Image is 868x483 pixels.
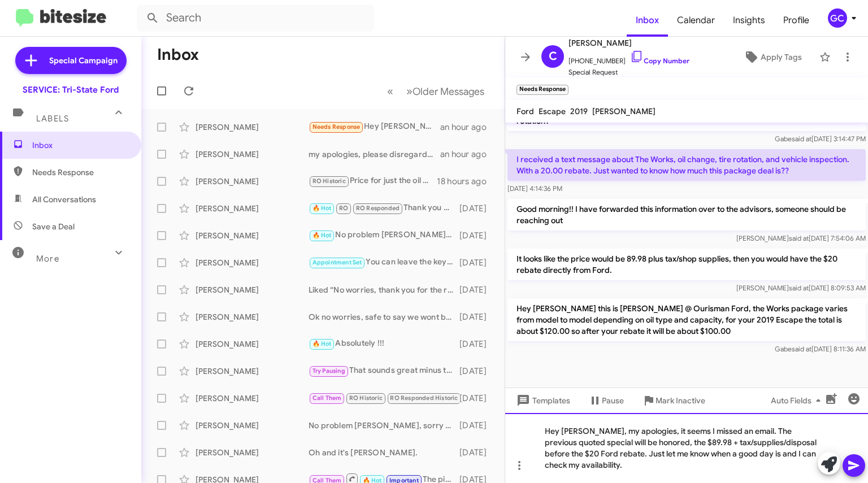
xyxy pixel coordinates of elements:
div: Ok no worries, safe to say we wont be seeing you for service needs. If you are ever in the area a... [309,311,459,323]
span: « [387,84,393,98]
button: Pause [579,390,633,411]
span: Older Messages [413,85,484,98]
button: Auto Fields [762,390,834,411]
span: Needs Response [32,167,128,178]
div: Liked “No worries, thank you for the reply and update! If you are ever in the area and need assis... [309,284,459,295]
span: More [36,254,59,264]
div: [DATE] [459,393,496,404]
span: RO Responded Historic [390,394,458,402]
button: GC [818,8,856,28]
span: Gabe [DATE] 8:11:36 AM [775,345,866,353]
span: Special Request [568,67,689,78]
div: Thank you Mrs. [PERSON_NAME], just let us know if we can ever help. Have a great day! [309,202,459,215]
div: [PERSON_NAME] [196,447,309,458]
span: 🔥 Hot [313,204,332,212]
span: Pause [602,390,624,411]
div: Oh and it's [PERSON_NAME]. [309,447,459,458]
div: You can leave the key in the vehicle or hand it to them. They will be there to pick up at about 9... [309,256,459,269]
span: All Conversations [32,194,96,205]
div: my apologies, please disregard the system generated text [309,149,440,160]
p: It looks like the price would be 89.98 plus tax/shop supplies, then you would have the $20 rebate... [507,249,866,280]
span: Gabe [DATE] 3:14:47 PM [775,134,866,143]
span: RO Responded [356,204,400,212]
span: RO [339,204,348,212]
span: 🔥 Hot [313,340,332,347]
button: Templates [505,390,579,411]
div: [PERSON_NAME] [196,121,309,133]
div: [DATE] [459,311,496,323]
div: an hour ago [440,121,496,133]
span: [PERSON_NAME] [DATE] 7:54:06 AM [736,234,866,242]
div: [PERSON_NAME] [196,338,309,350]
a: Insights [724,4,774,37]
button: Previous [380,80,400,103]
span: said at [789,234,809,242]
a: Inbox [627,4,668,37]
a: Calendar [668,4,724,37]
nav: Page navigation example [381,80,491,103]
div: [PERSON_NAME] [196,393,309,404]
span: C [549,47,557,66]
span: Call Them [313,394,342,402]
a: Profile [774,4,818,37]
span: said at [792,134,811,143]
div: Absolutely !!! [309,337,459,350]
div: [PERSON_NAME] [196,230,309,241]
p: Good morning!! I have forwarded this information over to the advisors, someone should be reaching... [507,199,866,230]
span: Escape [539,106,566,116]
div: [DATE] [459,447,496,458]
h1: Inbox [157,46,199,64]
div: [DATE] [459,230,496,241]
div: Ok I completely understand that, just let us know if we can ever help. [309,391,459,404]
span: Save a Deal [32,221,75,232]
button: Next [400,80,491,103]
div: 18 hours ago [437,176,496,187]
div: No problem [PERSON_NAME], just let us know if we can ever help. Thank you [309,229,459,242]
span: Ford [517,106,534,116]
div: Hey [PERSON_NAME], my apologies, it seems I missed an email. The previous quoted special will be ... [505,413,868,483]
div: Price for just the oil and filter would be about $150.00, the oil change labor is $35.00, parts t... [309,175,437,188]
span: Templates [514,390,570,411]
span: [PERSON_NAME] [592,106,656,116]
div: [PERSON_NAME] [196,311,309,323]
span: 🔥 Hot [313,232,332,239]
div: [PERSON_NAME] [196,257,309,268]
div: [DATE] [459,365,496,377]
small: Needs Response [517,85,568,95]
span: [PERSON_NAME] [DATE] 8:09:53 AM [736,284,866,292]
span: Apply Tags [761,47,802,67]
span: Appointment Set [313,259,362,266]
span: [PHONE_NUMBER] [568,50,689,67]
span: Labels [36,114,69,124]
p: Hey [PERSON_NAME] this is [PERSON_NAME] @ Ourisman Ford, the Works package varies from model to m... [507,298,866,341]
span: Mark Inactive [656,390,705,411]
div: [PERSON_NAME] [196,420,309,431]
div: No problem [PERSON_NAME], sorry to disturb you. I understand performing your own maintenance, if ... [309,420,459,431]
span: Inbox [32,140,128,151]
span: Auto Fields [771,390,825,411]
button: Mark Inactive [633,390,714,411]
span: 2019 [570,106,588,116]
a: Copy Number [630,56,689,65]
button: Apply Tags [731,47,814,67]
span: [PERSON_NAME] [568,36,689,50]
div: [PERSON_NAME] [196,365,309,377]
span: said at [792,345,811,353]
a: Special Campaign [15,47,127,74]
div: That sounds great minus the working part, hopefully you can enjoy the scenery and weather while n... [309,364,459,377]
span: Special Campaign [49,55,118,66]
div: [DATE] [459,257,496,268]
div: [PERSON_NAME] [196,149,309,160]
div: SERVICE: Tri-State Ford [23,84,119,95]
span: Try Pausing [313,367,345,375]
div: [DATE] [459,420,496,431]
input: Search [137,5,374,32]
p: I received a text message about The Works, oil change, tire rotation, and vehicle inspection. Wit... [507,149,866,181]
span: Needs Response [313,123,361,130]
span: [DATE] 4:14:36 PM [507,184,562,193]
div: [DATE] [459,284,496,295]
